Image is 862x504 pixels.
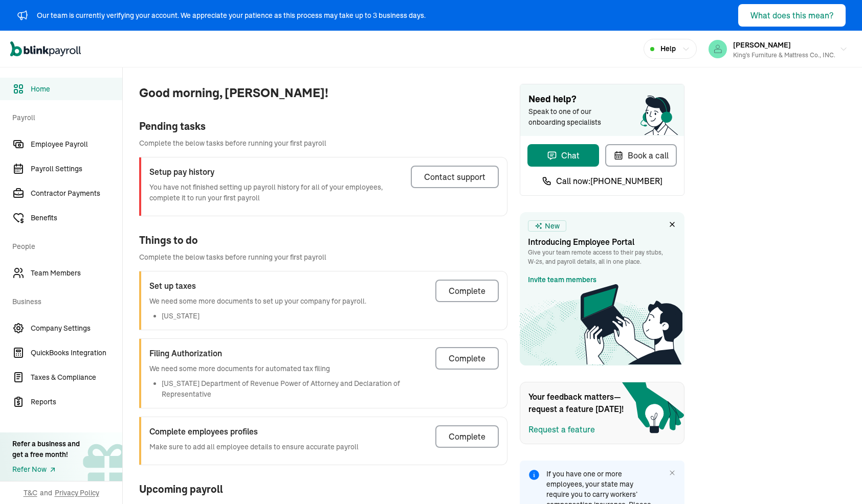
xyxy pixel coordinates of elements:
[12,439,80,460] div: Refer a business and get a free month!
[528,106,615,128] span: Speak to one of our onboarding specialists
[704,36,852,62] button: [PERSON_NAME]King's Furniture & Mattress Co., INC.
[149,442,359,452] p: Make sure to add all employee details to ensure accurate payroll
[31,164,122,174] span: Payroll Settings
[149,182,403,203] p: You have not finished setting up payroll history for all of your employees, complete it to run yo...
[139,138,507,149] span: Complete the below tasks before running your first payroll
[738,4,846,27] button: What does this mean?
[545,221,560,232] span: New
[613,149,669,162] div: Book a call
[139,482,507,497] span: Upcoming payroll
[527,144,599,167] button: Chat
[528,423,595,436] button: Request a feature
[528,391,631,415] span: Your feedback matters—request a feature [DATE]!
[449,430,485,443] div: Complete
[750,9,833,21] div: What does this mean?
[424,171,485,183] div: Contact support
[449,285,485,297] div: Complete
[528,248,676,266] p: Give your team remote access to their pay stubs, W‑2s, and payroll details, all in one place.
[162,311,366,322] li: [US_STATE]
[12,102,116,131] span: Payroll
[556,175,662,187] span: Call now: [PHONE_NUMBER]
[31,188,122,199] span: Contractor Payments
[12,464,80,475] a: Refer Now
[12,286,116,315] span: Business
[24,488,37,498] span: T&C
[149,166,403,178] h3: Setup pay history
[37,10,426,21] div: Our team is currently verifying your account. We appreciate your patience as this process may tak...
[547,149,580,162] div: Chat
[12,231,116,260] span: People
[31,139,122,150] span: Employee Payroll
[139,84,507,102] span: Good morning, [PERSON_NAME]!
[811,455,862,504] iframe: Chat Widget
[149,280,366,292] h3: Set up taxes
[528,93,676,106] span: Need help?
[139,119,507,134] div: Pending tasks
[10,34,81,64] nav: Global
[733,40,791,50] span: [PERSON_NAME]
[449,352,485,364] div: Complete
[411,166,499,188] button: Contact support
[31,397,122,407] span: Reports
[149,425,359,438] h3: Complete employees profiles
[435,425,499,448] button: Complete
[139,252,507,263] span: Complete the below tasks before running your first payroll
[644,39,697,59] button: Help
[55,488,99,498] span: Privacy Policy
[139,233,507,248] div: Things to do
[31,323,122,334] span: Company Settings
[149,347,427,359] h3: Filing Authorization
[31,213,122,223] span: Benefits
[31,372,122,383] span: Taxes & Compliance
[660,43,676,54] span: Help
[435,280,499,302] button: Complete
[31,348,122,358] span: QuickBooks Integration
[149,296,366,307] p: We need some more documents to set up your company for payroll.
[528,236,676,248] h3: Introducing Employee Portal
[162,378,427,400] li: [US_STATE] Department of Revenue Power of Attorney and Declaration of Representative
[605,144,677,167] button: Book a call
[733,51,835,60] div: King's Furniture & Mattress Co., INC.
[149,363,427,374] p: We need some more documents for automated tax filing
[31,84,122,95] span: Home
[435,347,499,370] button: Complete
[31,268,122,279] span: Team Members
[528,274,596,285] a: Invite team members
